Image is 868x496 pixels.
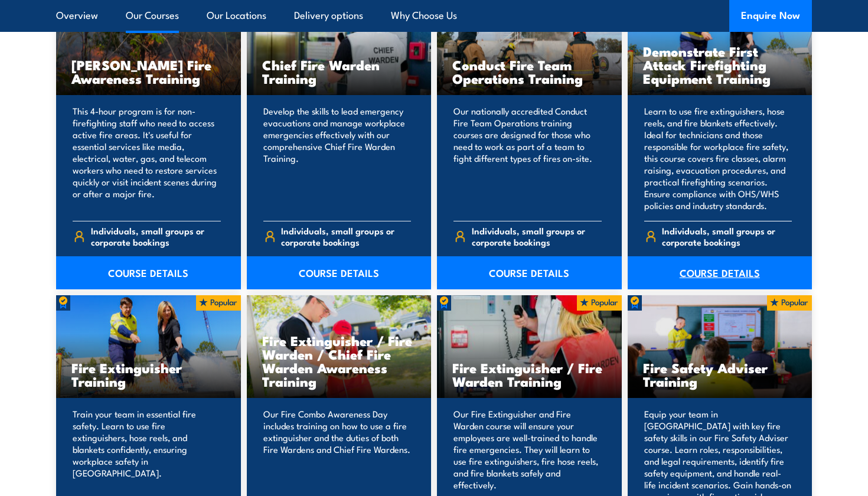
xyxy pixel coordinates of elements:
[56,256,241,289] a: COURSE DETAILS
[247,256,432,289] a: COURSE DETAILS
[452,361,606,388] h3: Fire Extinguisher / Fire Warden Training
[453,105,602,211] p: Our nationally accredited Conduct Fire Team Operations training courses are designed for those wh...
[643,44,797,85] h3: Demonstrate First Attack Firefighting Equipment Training
[662,225,792,247] span: Individuals, small groups or corporate bookings
[71,361,226,388] h3: Fire Extinguisher Training
[437,256,622,289] a: COURSE DETAILS
[262,334,416,388] h3: Fire Extinguisher / Fire Warden / Chief Fire Warden Awareness Training
[71,58,226,85] h3: [PERSON_NAME] Fire Awareness Training
[452,58,606,85] h3: Conduct Fire Team Operations Training
[643,361,797,388] h3: Fire Safety Adviser Training
[263,105,412,211] p: Develop the skills to lead emergency evacuations and manage workplace emergencies effectively wit...
[281,225,411,247] span: Individuals, small groups or corporate bookings
[644,105,792,211] p: Learn to use fire extinguishers, hose reels, and fire blankets effectively. Ideal for technicians...
[91,225,221,247] span: Individuals, small groups or corporate bookings
[73,105,221,211] p: This 4-hour program is for non-firefighting staff who need to access active fire areas. It's usef...
[628,256,812,289] a: COURSE DETAILS
[262,58,416,85] h3: Chief Fire Warden Training
[472,225,602,247] span: Individuals, small groups or corporate bookings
